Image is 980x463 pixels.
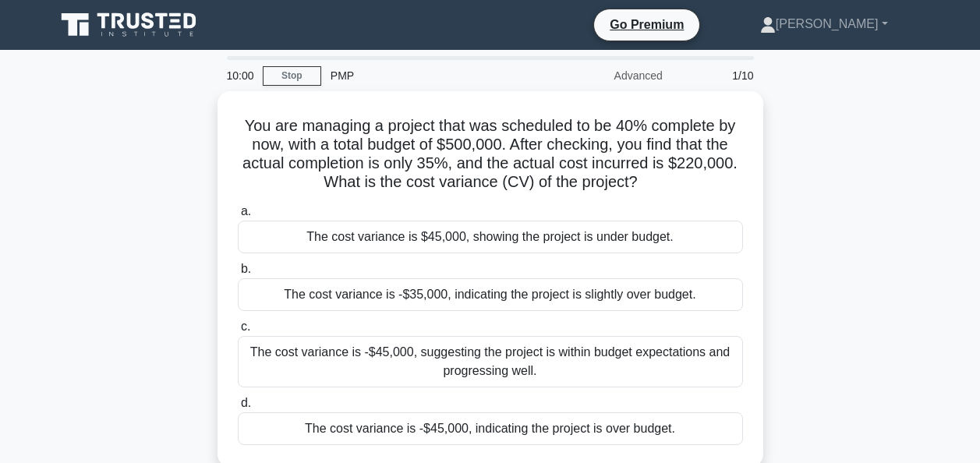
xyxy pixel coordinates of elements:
div: 10:00 [218,60,263,91]
div: 1/10 [672,60,763,91]
div: The cost variance is -$45,000, suggesting the project is within budget expectations and progressi... [238,336,743,387]
div: PMP [321,60,536,91]
a: Go Premium [600,15,693,34]
div: The cost variance is $45,000, showing the project is under budget. [238,221,743,253]
a: Stop [263,66,321,86]
span: a. [241,204,251,217]
div: The cost variance is -$35,000, indicating the project is slightly over budget. [238,278,743,311]
span: b. [241,262,251,275]
a: [PERSON_NAME] [723,9,925,40]
span: d. [241,396,251,409]
span: c. [241,320,250,333]
h5: You are managing a project that was scheduled to be 40% complete by now, with a total budget of $... [236,116,745,193]
div: The cost variance is -$45,000, indicating the project is over budget. [238,412,743,445]
div: Advanced [536,60,672,91]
